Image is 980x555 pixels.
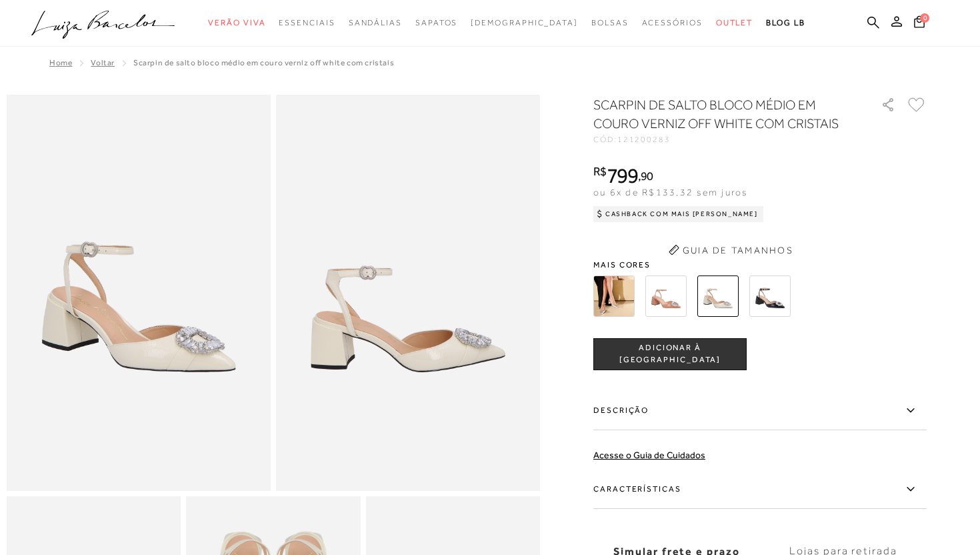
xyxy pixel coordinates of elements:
a: Voltar [91,58,115,67]
i: , [638,170,653,182]
a: Acesse o Guia de Cuidados [593,450,705,460]
div: Cashback com Mais [PERSON_NAME] [593,206,763,222]
a: noSubCategoriesText [279,11,335,35]
a: BLOG LB [766,11,805,35]
button: Guia de Tamanhos [664,239,797,261]
span: 121200283 [617,135,671,144]
span: Outlet [716,18,753,27]
span: Essenciais [279,18,335,27]
button: 0 [910,15,929,33]
a: noSubCategoriesText [415,11,457,35]
a: noSubCategoriesText [349,11,402,35]
span: Verão Viva [208,18,265,27]
span: Acessórios [642,18,703,27]
h1: SCARPIN DE SALTO BLOCO MÉDIO EM COURO VERNIZ OFF WHITE COM CRISTAIS [593,95,843,133]
span: 90 [641,169,653,183]
label: Características [593,470,927,509]
span: [DEMOGRAPHIC_DATA] [471,18,578,27]
i: R$ [593,165,607,177]
a: noSubCategoriesText [642,11,703,35]
img: SCARPIN DE SALTO BLOCO MÉDIO EM COURO VERNIZ BEGE COM CRISTAIS [645,275,687,317]
a: noSubCategoriesText [208,11,265,35]
span: SCARPIN DE SALTO BLOCO MÉDIO EM COURO VERNIZ OFF WHITE COM CRISTAIS [133,58,394,67]
span: Mais cores [593,261,927,269]
span: ADICIONAR À [GEOGRAPHIC_DATA] [594,342,746,366]
img: image [7,95,271,491]
span: Sapatos [415,18,457,27]
div: CÓD: [593,135,860,143]
a: noSubCategoriesText [471,11,578,35]
img: SCARPIN DE SALTO BLOCO MÉDIO EM COURO VERNIZ PRETO COM CRISTAIS [749,275,791,317]
img: SCARPIN DE SALTO BLOCO MÉDIO EM COURO COBRA METALIZADO PRATA COM CRISTAIS [593,275,635,317]
a: noSubCategoriesText [591,11,629,35]
a: Home [49,58,72,67]
span: ou 6x de R$133,32 sem juros [593,187,747,197]
a: noSubCategoriesText [716,11,753,35]
button: ADICIONAR À [GEOGRAPHIC_DATA] [593,338,747,370]
span: BLOG LB [766,18,805,27]
span: 0 [920,13,929,23]
img: image [276,95,540,491]
label: Descrição [593,392,927,430]
span: Sandálias [349,18,402,27]
span: Bolsas [591,18,629,27]
span: 799 [607,163,638,187]
img: SCARPIN DE SALTO BLOCO MÉDIO EM COURO VERNIZ OFF WHITE COM CRISTAIS [697,275,739,317]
